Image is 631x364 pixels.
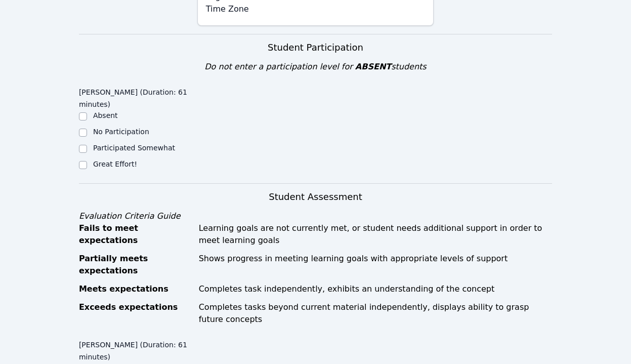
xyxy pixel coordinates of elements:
[199,222,552,247] div: Learning goals are not currently met, or student needs additional support in order to meet learni...
[79,190,552,204] h3: Student Assessment
[79,336,197,363] legend: [PERSON_NAME] (Duration: 61 minutes)
[199,253,552,277] div: Shows progress in meeting learning goals with appropriate levels of support
[79,210,552,222] div: Evaluation Criteria Guide
[79,283,193,295] div: Meets expectations
[93,160,137,168] label: Great Effort!
[199,283,552,295] div: Completes task independently, exhibits an understanding of the concept
[93,144,175,152] label: Participated Somewhat
[93,111,118,119] label: Absent
[79,61,552,73] div: Do not enter a participation level for students
[79,222,193,247] div: Fails to meet expectations
[79,301,193,326] div: Exceeds expectations
[79,41,552,55] h3: Student Participation
[93,128,149,136] label: No Participation
[199,301,552,326] div: Completes tasks beyond current material independently, displays ability to grasp future concepts
[79,83,197,110] legend: [PERSON_NAME] (Duration: 61 minutes)
[79,253,193,277] div: Partially meets expectations
[355,62,391,71] span: ABSENT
